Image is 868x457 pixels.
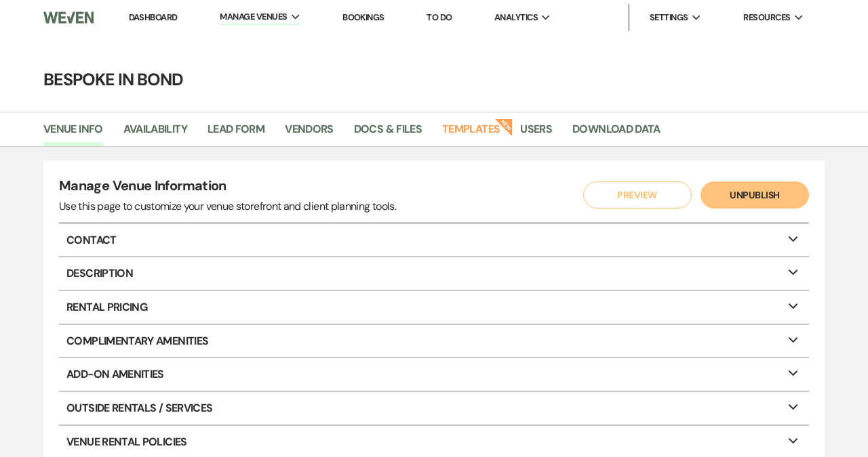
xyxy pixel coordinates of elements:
[59,198,396,215] div: Use this page to customize your venue storefront and client planning tools.
[494,11,538,24] span: Analytics
[354,121,422,146] a: Docs & Files
[59,358,809,391] p: Add-On Amenities
[495,117,514,136] strong: New
[583,181,692,209] button: Preview
[208,121,264,146] a: Lead Form
[59,392,809,425] p: Outside Rentals / Services
[59,325,809,357] p: Complimentary Amenities
[520,121,552,146] a: Users
[59,224,809,257] p: Contact
[123,121,187,146] a: Availability
[220,10,287,24] span: Manage Venues
[285,121,334,146] a: Vendors
[580,181,688,209] a: Preview
[43,3,94,32] img: Weven Logo
[427,12,452,23] a: To Do
[59,176,396,198] h4: Manage Venue Information
[59,291,809,324] p: Rental Pricing
[342,12,384,23] a: Bookings
[572,121,660,146] a: Download Data
[743,11,790,24] span: Resources
[59,257,809,290] p: Description
[442,121,500,146] a: Templates
[701,181,809,209] button: Unpublish
[43,121,103,146] a: Venue Info
[129,12,178,23] a: Dashboard
[650,11,688,24] span: Settings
